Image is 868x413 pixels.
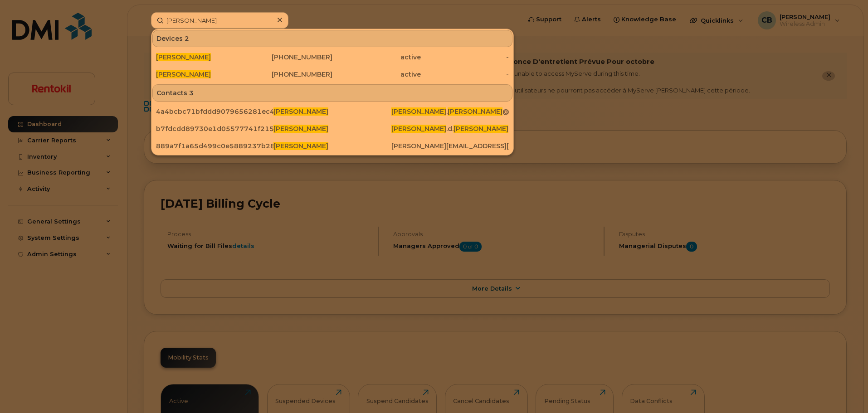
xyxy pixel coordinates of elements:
div: active [332,70,421,79]
span: [PERSON_NAME] [391,125,446,133]
div: active [332,53,421,62]
div: [PERSON_NAME][EMAIL_ADDRESS][PERSON_NAME][DOMAIN_NAME] [391,141,509,151]
div: - [421,53,509,62]
a: [PERSON_NAME][PHONE_NUMBER]active- [152,66,512,83]
span: [PERSON_NAME] [273,142,328,150]
a: b7fdcdd89730e1d05577741f2153af5c[PERSON_NAME][PERSON_NAME].d.[PERSON_NAME]@[DOMAIN_NAME] [152,121,512,137]
span: [PERSON_NAME] [454,125,508,133]
div: b7fdcdd89730e1d05577741f2153af5c [156,124,273,133]
span: [PERSON_NAME] [273,125,328,133]
span: [PERSON_NAME] [156,70,211,78]
div: Devices [152,30,512,47]
div: .d. @[DOMAIN_NAME] [391,124,509,133]
span: [PERSON_NAME] [448,107,502,116]
span: [PERSON_NAME] [156,53,211,61]
span: 3 [189,88,194,97]
iframe: Messenger Launcher [829,374,861,406]
div: [PHONE_NUMBER] [244,53,333,62]
span: [PERSON_NAME] [273,107,328,116]
div: [PHONE_NUMBER] [244,70,333,79]
a: [PERSON_NAME][PHONE_NUMBER]active- [152,49,512,65]
a: 889a7f1a65d499c0e5889237b288681d[PERSON_NAME][PERSON_NAME][EMAIL_ADDRESS][PERSON_NAME][DOMAIN_NAME] [152,138,512,154]
a: 4a4bcbc71bfddd9079656281ec4bcbf1[PERSON_NAME][PERSON_NAME].[PERSON_NAME]@[DOMAIN_NAME] [152,103,512,120]
span: 2 [185,34,189,43]
div: 889a7f1a65d499c0e5889237b288681d [156,141,273,151]
div: . @[DOMAIN_NAME] [391,107,509,116]
div: - [421,70,509,79]
span: [PERSON_NAME] [391,107,446,116]
div: 4a4bcbc71bfddd9079656281ec4bcbf1 [156,107,273,116]
div: Contacts [152,84,512,102]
